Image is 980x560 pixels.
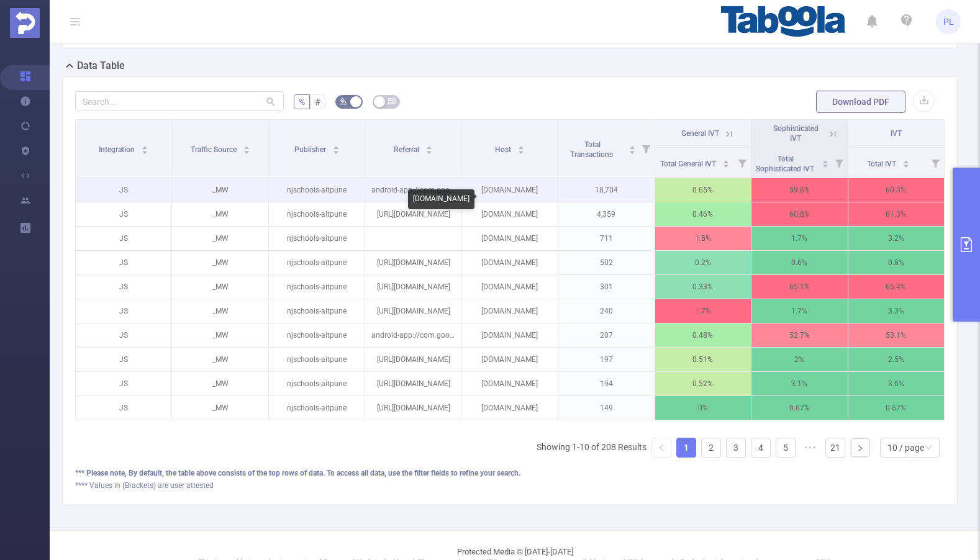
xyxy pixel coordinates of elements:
[172,372,268,395] p: _MW
[365,396,461,420] p: [URL][DOMAIN_NAME]
[172,348,268,371] p: _MW
[637,120,655,178] i: Filter menu
[76,178,171,202] p: JS
[172,227,268,250] p: _MW
[172,275,268,299] p: _MW
[558,227,654,250] p: 711
[558,275,654,299] p: 301
[517,144,524,148] i: icon: caret-up
[462,178,558,202] p: [DOMAIN_NAME]
[365,348,461,371] p: [URL][DOMAIN_NAME]
[269,396,365,420] p: njschools-aitpune
[142,144,148,148] i: icon: caret-up
[365,178,461,202] p: android-app://com.google.android.googlequicksearchbox/
[462,348,558,371] p: [DOMAIN_NAME]
[462,251,558,274] p: [DOMAIN_NAME]
[776,438,796,458] li: 5
[751,227,847,250] p: 1.7%
[826,438,845,457] a: 21
[332,149,339,153] i: icon: caret-down
[332,144,339,148] i: icon: caret-up
[76,275,171,299] p: JS
[655,227,751,250] p: 1.5%
[141,144,148,151] div: Sort
[365,299,461,323] p: [URL][DOMAIN_NAME]
[76,396,171,420] p: JS
[822,163,828,166] i: icon: caret-down
[558,299,654,323] p: 240
[462,275,558,299] p: [DOMAIN_NAME]
[558,348,654,371] p: 197
[76,323,171,347] p: JS
[655,323,751,347] p: 0.48%
[651,438,671,458] li: Previous Page
[751,275,847,299] p: 65.1%
[925,444,932,453] i: icon: down
[848,323,945,347] p: 53.1%
[902,163,909,166] i: icon: caret-down
[848,202,945,226] p: 61.3%
[76,348,171,371] p: JS
[365,372,461,395] p: [URL][DOMAIN_NAME]
[172,396,268,420] p: _MW
[773,124,819,143] span: Sophisticated IVT
[902,158,909,162] i: icon: caret-up
[677,438,696,457] a: 1
[628,144,636,151] div: Sort
[365,323,461,347] p: android-app://com.google.android.googlequicksearchbox/https/[DOMAIN_NAME]
[756,155,816,173] span: Total Sophisticated IVT
[727,438,745,457] a: 3
[848,275,945,299] p: 65.4%
[776,438,795,457] a: 5
[517,144,525,151] div: Sort
[462,323,558,347] p: [DOMAIN_NAME]
[751,372,847,395] p: 3.1%
[655,251,751,274] p: 0.2%
[315,97,320,107] span: #
[816,91,905,113] button: Download PDF
[726,438,746,458] li: 3
[172,178,268,202] p: _MW
[172,251,268,274] p: _MW
[172,299,268,323] p: _MW
[702,438,720,457] a: 2
[269,178,365,202] p: njschools-aitpune
[655,396,751,420] p: 0%
[408,189,474,209] div: [DOMAIN_NAME]
[425,144,433,151] div: Sort
[676,438,696,458] li: 1
[655,348,751,371] p: 0.51%
[628,149,635,153] i: icon: caret-down
[269,251,365,274] p: njschools-aitpune
[75,467,945,479] div: *** Please note, By default, the table above consists of the top rows of data. To access all data...
[848,299,945,323] p: 3.3%
[269,372,365,395] p: njschools-aitpune
[658,444,665,451] i: icon: left
[867,160,898,168] span: Total IVT
[462,202,558,226] p: [DOMAIN_NAME]
[655,299,751,323] p: 1.7%
[801,438,820,458] li: Next 5 Pages
[655,275,751,299] p: 0.33%
[848,178,945,202] p: 60.3%
[76,202,171,226] p: JS
[537,438,647,458] li: Showing 1-10 of 208 Results
[850,438,870,458] li: Next Page
[848,251,945,274] p: 0.8%
[751,299,847,323] p: 1.7%
[943,9,954,34] span: PL
[902,158,910,166] div: Sort
[243,149,250,153] i: icon: caret-down
[462,227,558,250] p: [DOMAIN_NAME]
[191,145,238,154] span: Traffic Source
[751,251,847,274] p: 0.6%
[10,8,40,38] img: Protected Media
[751,438,771,458] li: 4
[558,178,654,202] p: 18,704
[243,144,250,148] i: icon: caret-up
[848,348,945,371] p: 2.5%
[142,149,148,153] i: icon: caret-down
[558,372,654,395] p: 194
[76,299,171,323] p: JS
[299,97,305,107] span: %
